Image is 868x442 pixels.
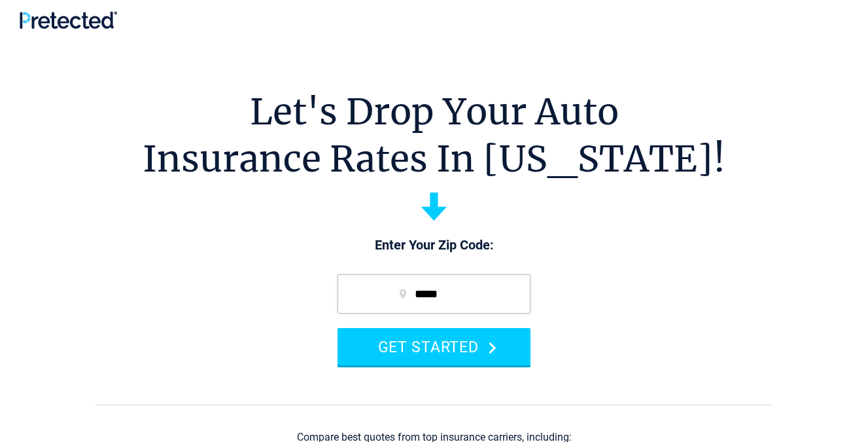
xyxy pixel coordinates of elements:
p: Enter Your Zip Code: [324,236,544,255]
img: Pretected Logo [20,11,117,29]
button: GET STARTED [338,328,530,365]
h1: Let's Drop Your Auto Insurance Rates In [US_STATE]! [143,88,725,183]
input: zip code [338,274,530,314]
